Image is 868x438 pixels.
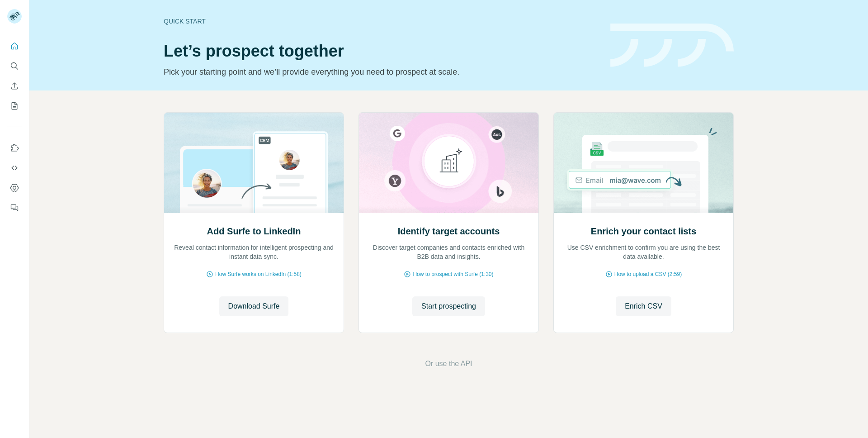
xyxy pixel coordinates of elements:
span: Download Surfe [228,301,280,312]
h1: Let’s prospect together [164,42,599,60]
p: Pick your starting point and we’ll provide everything you need to prospect at scale. [164,66,599,78]
p: Reveal contact information for intelligent prospecting and instant data sync. [173,243,335,261]
p: Discover target companies and contacts enriched with B2B data and insights. [368,243,529,261]
span: How to prospect with Surfe (1:30) [413,270,493,278]
button: Feedback [7,200,22,216]
button: Start prospecting [412,296,485,316]
button: Use Surfe API [7,160,22,176]
span: How to upload a CSV (2:59) [614,270,682,278]
button: Search [7,58,22,74]
img: banner [610,24,734,67]
span: Start prospecting [421,301,476,312]
span: How Surfe works on LinkedIn (1:58) [215,270,302,278]
button: Use Surfe on LinkedIn [7,140,22,156]
button: Download Surfe [219,296,289,316]
button: Enrich CSV [616,296,671,316]
p: Use CSV enrichment to confirm you are using the best data available. [563,243,724,261]
img: Add Surfe to LinkedIn [164,113,344,213]
button: Or use the API [425,358,472,369]
button: Dashboard [7,180,22,196]
h2: Add Surfe to LinkedIn [207,225,301,238]
h2: Identify target accounts [398,225,500,238]
h2: Enrich your contact lists [591,225,696,238]
button: My lists [7,98,22,114]
button: Enrich CSV [7,78,22,94]
span: Enrich CSV [625,301,662,312]
div: Quick start [164,17,599,26]
img: Enrich your contact lists [553,113,734,213]
button: Quick start [7,38,22,54]
img: Identify target accounts [359,113,539,213]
